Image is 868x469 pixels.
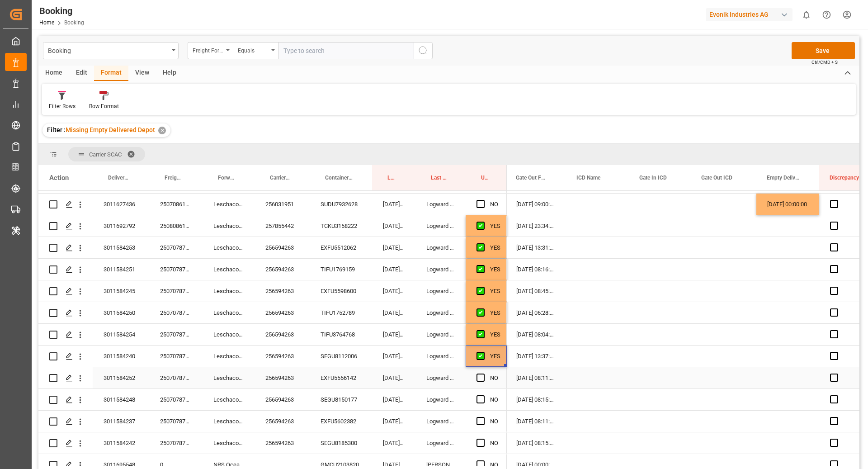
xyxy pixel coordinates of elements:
div: [DATE] 06:28:00 [505,302,566,323]
div: NO [490,389,498,410]
div: 250707871892 [149,237,203,258]
div: Logward System [415,432,466,454]
span: ICD Name [576,175,600,181]
div: Logward System [415,237,466,258]
div: NO [490,411,498,432]
span: Filter : [47,126,66,133]
span: Last Opened Date [387,175,396,181]
div: [DATE] 17:25:14 [372,237,415,258]
span: Gate Out Full Terminal [516,175,547,181]
div: Logward System [415,302,466,323]
div: Press SPACE to select this row. [38,367,507,389]
div: TIFU3764768 [310,324,372,345]
div: TIFU1769159 [310,259,372,280]
div: Freight Forwarder's Reference No. [193,44,223,55]
div: 250707871892 [149,280,203,302]
div: EXFU5556142 [310,367,372,388]
div: 256594263 [255,432,310,454]
span: Empty Delivered Depot [767,175,800,181]
div: 256031951 [255,194,310,215]
div: 3011627436 [93,194,149,215]
div: 3011584251 [93,259,149,280]
span: Delivery No. [108,175,130,181]
span: Last Opened By [431,175,447,181]
div: YES [490,303,500,323]
div: Leschaco Bremen [203,411,255,432]
span: Gate In ICD [639,175,667,181]
div: 257855442 [255,215,310,237]
div: EXFU5602382 [310,411,372,432]
div: Leschaco Bremen [203,302,255,323]
span: Gate Out ICD [701,175,732,181]
div: 256594263 [255,389,310,410]
div: SEGU8112006 [310,346,372,367]
button: Evonik Industries AG [706,6,796,23]
div: Press SPACE to select this row. [38,346,507,367]
button: Save [792,42,855,59]
div: YES [490,281,500,302]
div: [DATE] 17:25:14 [372,389,415,410]
div: 256594263 [255,259,310,280]
div: Leschaco Bremen [203,367,255,388]
div: 250708610874 [149,194,203,215]
div: [DATE] 17:25:14 [372,367,415,388]
div: [DATE] 08:11:00 [505,411,566,432]
div: [DATE] 17:25:14 [372,280,415,302]
div: YES [490,346,500,367]
div: View [128,66,156,81]
div: 250707871892 [149,324,203,345]
div: 256594263 [255,346,310,367]
div: [DATE] 17:25:14 [372,259,415,280]
div: YES [490,237,500,258]
div: Logward System [415,389,466,410]
div: ✕ [158,127,166,134]
span: Update Last Opened By [481,175,488,181]
div: [DATE] 08:45:00 [505,280,566,302]
a: Home [39,19,54,26]
div: 256594263 [255,324,310,345]
div: Press SPACE to select this row. [38,280,507,302]
div: Edit [69,66,94,81]
div: [DATE] 08:15:00 [505,389,566,410]
div: [DATE] 09:00:00 [505,194,566,215]
div: 256594263 [255,411,310,432]
button: open menu [188,42,233,59]
div: Leschaco Bremen [203,259,255,280]
div: [DATE] 17:25:14 [372,411,415,432]
div: 3011584254 [93,324,149,345]
span: Carrier Booking No. [270,175,291,181]
button: search button [414,42,433,59]
div: [DATE] 08:11:00 [505,367,566,388]
div: [DATE] 00:00:00 [756,194,819,215]
div: [DATE] 17:25:14 [372,432,415,454]
span: Missing Empty Delivered Depot [66,126,155,133]
div: [DATE] 13:37:00 [505,346,566,367]
div: Logward System [415,215,466,237]
div: NO [490,433,498,454]
div: SEGU8185300 [310,432,372,454]
div: Press SPACE to select this row. [38,432,507,454]
button: open menu [43,42,179,59]
div: Leschaco Bremen [203,346,255,367]
div: 3011584253 [93,237,149,258]
div: 250707871892 [149,346,203,367]
div: 250707871892 [149,367,203,388]
span: Forwarder Name [218,175,236,181]
div: TIFU1752789 [310,302,372,323]
div: SEGU8150177 [310,389,372,410]
div: Press SPACE to select this row. [38,259,507,280]
div: [DATE] 08:16:00 [505,259,566,280]
div: [DATE] 08:04:00 [505,324,566,345]
button: Help Center [816,5,837,25]
input: Type to search [278,42,414,59]
div: 3011584245 [93,280,149,302]
div: 256594263 [255,367,310,388]
div: Logward System [415,367,466,388]
div: [DATE] 17:25:14 [372,346,415,367]
div: Press SPACE to select this row. [38,389,507,411]
div: Logward System [415,194,466,215]
div: Leschaco Bremen [203,280,255,302]
div: Logward System [415,411,466,432]
div: 256594263 [255,280,310,302]
div: Leschaco Bremen [203,389,255,410]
